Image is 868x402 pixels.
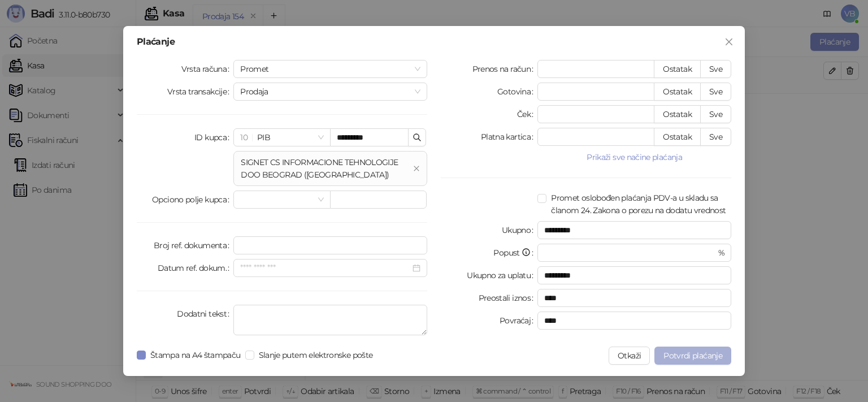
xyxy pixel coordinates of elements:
button: Sve [700,83,731,101]
label: Vrsta računa [181,60,234,78]
button: Close [720,33,738,51]
label: Povraćaj [500,312,537,330]
button: Sve [700,128,731,146]
button: Otkaži [609,347,650,365]
label: Ukupno za uplatu [467,266,537,284]
label: ID kupca [194,128,233,146]
span: PIB [240,129,323,146]
span: close [413,165,420,172]
input: Broj ref. dokumenta [233,236,427,254]
label: Ček [517,105,537,123]
textarea: Dodatni tekst [233,305,427,335]
span: Promet oslobođen plaćanja PDV-a u skladu sa članom 24. Zakona o porezu na dodatu vrednost [546,192,731,217]
label: Dodatni tekst [177,305,233,323]
span: Prodaja [240,83,420,100]
button: Potvrdi plaćanje [654,347,731,365]
span: Potvrdi plaćanje [663,351,722,361]
label: Platna kartica [481,128,537,146]
span: Štampa na A4 štampaču [146,349,245,361]
span: Zatvori [720,37,738,46]
span: close [724,37,734,46]
label: Popust [493,244,537,262]
span: Slanje putem elektronske pošte [254,349,377,361]
button: Ostatak [654,83,701,101]
label: Datum ref. dokum. [158,259,234,277]
input: Datum ref. dokum. [240,262,410,274]
button: Ostatak [654,128,701,146]
button: Prikaži sve načine plaćanja [537,150,731,164]
button: Ostatak [654,105,701,123]
label: Prenos na račun [472,60,538,78]
label: Broj ref. dokumenta [154,236,233,254]
button: Ostatak [654,60,701,78]
label: Vrsta transakcije [167,83,234,101]
button: close [413,165,420,172]
label: Preostali iznos [479,289,538,307]
button: Sve [700,60,731,78]
div: Plaćanje [137,37,731,46]
span: 10 [240,132,248,142]
span: Promet [240,60,420,77]
label: Gotovina [497,83,537,101]
div: SIGNET CS INFORMACIONE TEHNOLOGIJE DOO BEOGRAD ([GEOGRAPHIC_DATA]) [241,156,409,181]
label: Opciono polje kupca [152,191,233,209]
label: Ukupno [502,221,538,239]
button: Sve [700,105,731,123]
